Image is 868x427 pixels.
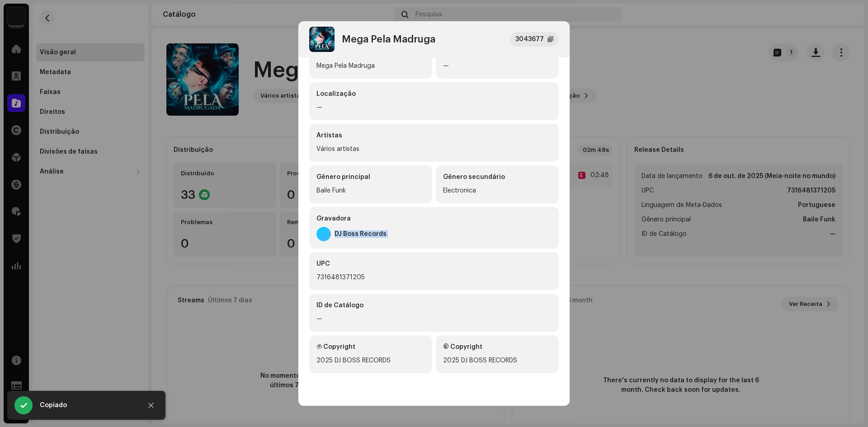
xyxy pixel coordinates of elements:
div: DJ Boss Records [335,230,387,238]
div: Baile Funk [316,185,425,196]
div: Gênero principal [316,173,425,182]
div: Gênero secundário [443,173,552,182]
div: Electronica [443,185,552,196]
div: 2025 DJ BOSS RECORDS [443,355,552,366]
img: 92005662-b60a-4bc7-93ed-53988939085c [309,27,335,52]
div: © Copyright [443,343,552,352]
div: 2025 DJ BOSS RECORDS [316,355,425,366]
div: Mega Pela Madruga [316,61,425,71]
div: Vários artistas [316,144,552,155]
div: ID de Catálogo [316,301,552,310]
div: — [316,314,552,324]
div: Localização [316,89,552,99]
div: — [443,61,552,71]
button: Close [142,396,160,414]
div: UPC [316,259,552,268]
div: 7316481371205 [316,272,552,283]
div: 3043677 [515,34,544,45]
div: Copiado [40,400,135,411]
div: Ⓟ Copyright [316,343,425,352]
div: Gravadora [316,214,552,223]
div: Mega Pela Madruga [342,34,435,45]
div: Artistas [316,131,552,140]
div: — [316,102,552,113]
